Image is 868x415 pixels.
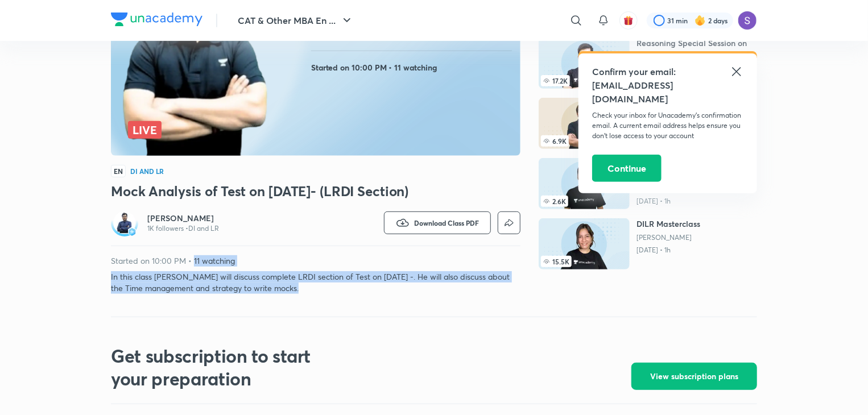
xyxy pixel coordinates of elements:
h4: Started on 10:00 PM • 11 watching [311,60,516,75]
span: 6.9K [541,135,569,147]
span: 15.5K [541,256,572,267]
h5: Confirm your email: [592,65,743,78]
img: avatar [623,15,634,26]
p: [DATE] • 1h [636,246,700,255]
span: View subscription plans [650,371,738,382]
h5: [EMAIL_ADDRESS][DOMAIN_NAME] [592,78,743,106]
span: Download Class PDF [414,218,479,227]
a: [PERSON_NAME] [147,213,219,224]
p: In this class [PERSON_NAME] will discuss complete LRDI section of Test on [DATE] -. He will also ... [111,271,520,294]
img: Company Logo [111,13,202,26]
h4: DI and LR [130,168,164,175]
h2: Get subscription to start your preparation [111,345,344,390]
button: CAT & Other MBA En ... [231,9,361,32]
img: Avatar [113,211,136,234]
button: Download Class PDF [384,211,491,234]
a: Avatarbadge [111,209,138,236]
button: avatar [619,11,638,30]
p: [DATE] • 1h [636,197,757,206]
a: [PERSON_NAME] [636,233,700,242]
span: EN [111,165,126,177]
h6: DILR Masterclass [636,218,700,230]
a: Company Logo [111,13,202,29]
h3: Mock Analysis of Test on [DATE]- (LRDI Section) [111,182,520,200]
h6: Reasoning Special Session on (Puzzle + Calendar) By [PERSON_NAME] [3PM ] [636,38,757,60]
p: Check your inbox for Unacademy’s confirmation email. A current email address helps ensure you don... [592,110,743,141]
span: 17.2K [541,75,570,86]
img: badge [128,228,136,236]
p: 1K followers • DI and LR [147,224,219,233]
button: Continue [592,155,662,182]
p: Started on 10:00 PM • 11 watching [111,255,520,267]
span: 2.6K [541,196,568,207]
img: Sapara Premji [738,11,757,30]
img: streak [695,15,706,26]
button: View subscription plans [631,363,757,390]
